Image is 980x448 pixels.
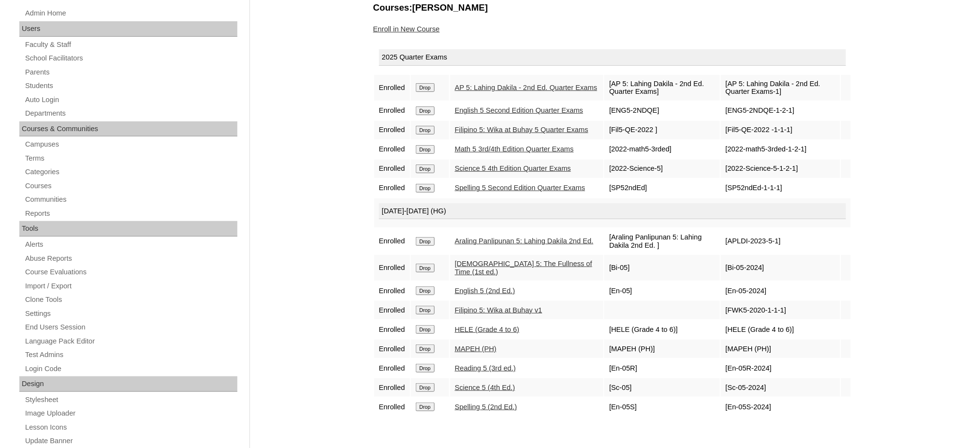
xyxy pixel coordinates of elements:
a: Faculty & Staff [24,39,237,51]
a: Test Admins [24,349,237,361]
a: Settings [24,308,237,320]
a: Alerts [24,239,237,251]
a: Courses [24,180,237,192]
a: Spelling 5 Second Edition Quarter Exams [455,184,585,192]
td: Enrolled [374,160,410,178]
input: Drop [416,286,435,295]
input: Drop [416,126,435,134]
div: Courses & Communities [19,121,237,137]
td: [2022-Science-5-1-2-1] [721,160,840,178]
td: Enrolled [374,140,410,159]
td: [En-05R] [604,359,720,377]
td: [2022-Science-5] [604,160,720,178]
a: HELE (Grade 4 to 6) [455,326,520,333]
td: [APLDI-2023-5-1] [721,228,840,254]
input: Drop [416,306,435,314]
td: Enrolled [374,378,410,397]
input: Drop [416,383,435,392]
input: Drop [416,106,435,115]
div: 2025 Quarter Exams [379,49,846,66]
a: Categories [24,166,237,178]
td: [Fil5-QE-2022 -1-1-1] [721,121,840,139]
a: Course Evaluations [24,266,237,278]
td: [Fil5-QE-2022 ] [604,121,720,139]
td: [ENG5-2NDQE] [604,102,720,120]
td: [2022-math5-3rded-1-2-1] [721,140,840,159]
input: Drop [416,344,435,353]
td: [FWK5-2020-1-1-1] [721,301,840,319]
a: Filipino 5: Wika at Buhay v1 [455,306,542,314]
td: [AP 5: Lahing Dakila - 2nd Ed. Quarter Exams] [604,75,720,101]
div: [DATE]-[DATE] (HG) [379,203,846,220]
td: [2022-math5-3rded] [604,140,720,159]
td: [En-05S-2024] [721,398,840,416]
td: [En-05S] [604,398,720,416]
a: Math 5 3rd/4th Edition Quarter Exams [455,145,574,153]
a: Admin Home [24,7,237,19]
a: Science 5 (4th Ed.) [455,384,515,391]
a: MAPEH (PH) [455,345,497,353]
td: [En-05-2024] [721,282,840,300]
td: [HELE (Grade 4 to 6)] [604,320,720,339]
td: Enrolled [374,340,410,358]
div: Users [19,21,237,37]
td: [Bi-05] [604,255,720,281]
div: Design [19,376,237,392]
input: Drop [416,184,435,193]
a: Stylesheet [24,394,237,406]
td: [Bi-05-2024] [721,255,840,281]
input: Drop [416,237,435,246]
td: Enrolled [374,121,410,139]
a: Abuse Reports [24,253,237,265]
a: Communities [24,194,237,206]
td: [En-05] [604,282,720,300]
td: Enrolled [374,75,410,101]
a: Parents [24,66,237,78]
td: Enrolled [374,398,410,416]
input: Drop [416,164,435,173]
a: Clone Tools [24,294,237,306]
div: Tools [19,221,237,237]
td: Enrolled [374,282,410,300]
a: Araling Panlipunan 5: Lahing Dakila 2nd Ed. [455,237,594,245]
td: Enrolled [374,255,410,281]
td: Enrolled [374,320,410,339]
a: English 5 Second Edition Quarter Exams [455,106,584,114]
td: [Sc-05-2024] [721,378,840,397]
a: Login Code [24,363,237,375]
td: Enrolled [374,102,410,120]
td: [En-05R-2024] [721,359,840,377]
a: Reading 5 (3rd ed.) [455,364,516,372]
a: Reports [24,208,237,220]
a: English 5 (2nd Ed.) [455,287,515,295]
a: Enroll in New Course [373,25,440,33]
a: Auto Login [24,94,237,106]
a: AP 5: Lahing Dakila - 2nd Ed. Quarter Exams [455,84,598,91]
a: Lesson Icons [24,421,237,433]
input: Drop [416,264,435,272]
input: Drop [416,364,435,373]
input: Drop [416,83,435,92]
td: [Sc-05] [604,378,720,397]
a: Science 5 4th Edition Quarter Exams [455,164,571,172]
td: [MAPEH (PH)] [721,340,840,358]
td: [AP 5: Lahing Dakila - 2nd Ed. Quarter Exams-1] [721,75,840,101]
a: Import / Export [24,280,237,292]
td: [Araling Panlipunan 5: Lahing Dakila 2nd Ed. ] [604,228,720,254]
input: Drop [416,145,435,154]
td: Enrolled [374,301,410,319]
a: [DEMOGRAPHIC_DATA] 5: The Fullness of Time (1st ed.) [455,260,592,276]
input: Drop [416,325,435,334]
a: Image Uploader [24,407,237,419]
a: Update Banner [24,435,237,447]
a: End Users Session [24,321,237,333]
input: Drop [416,403,435,411]
td: [SP52ndEd-1-1-1] [721,179,840,197]
a: School Facilitators [24,52,237,64]
a: Terms [24,152,237,164]
h3: Courses:[PERSON_NAME] [373,1,852,14]
a: Campuses [24,138,237,150]
a: Students [24,80,237,92]
td: [SP52ndEd] [604,179,720,197]
a: Departments [24,107,237,119]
